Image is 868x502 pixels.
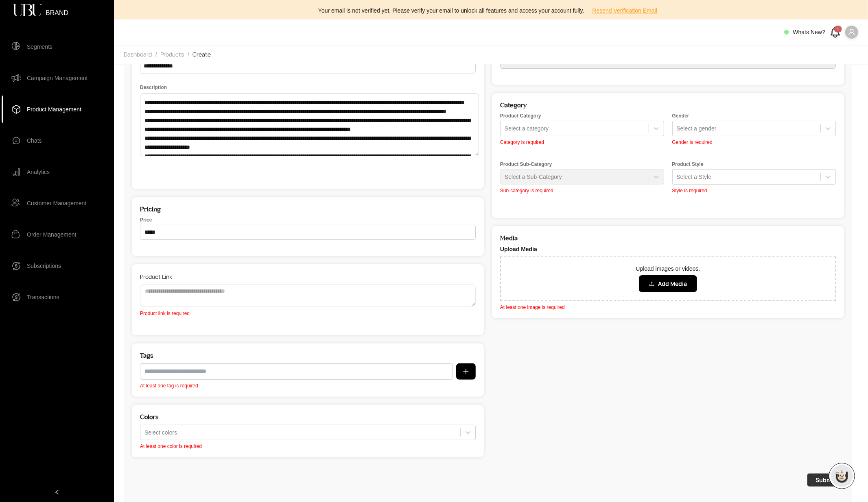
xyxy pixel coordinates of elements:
[658,279,687,288] span: Add Media
[27,133,42,149] span: Chats
[140,413,476,421] h2: Colors
[509,265,827,272] p: Upload images or videos.
[27,195,86,211] span: Customer Management
[124,50,152,58] span: Dashboard
[140,310,476,317] p: Product link is required
[463,368,469,375] span: plus
[586,4,664,17] button: Resend Verification Email
[500,113,664,119] label: Product Category
[816,476,836,485] span: Submit
[140,84,476,91] label: Description
[848,28,855,36] span: user
[500,161,664,167] label: Product Sub-Category
[649,281,655,287] span: upload
[155,50,157,59] li: /
[119,4,863,17] div: Your email is not verified yet. Please verify your email to unlock all features and access your a...
[54,489,60,495] span: left
[140,383,476,389] p: At least one tag is required
[672,113,836,119] label: Gender
[807,474,844,487] button: Submit
[187,50,189,59] li: /
[27,39,52,55] span: Segments
[456,363,476,380] button: plus
[593,6,658,15] span: Resend Verification Email
[672,139,836,145] p: Gender is required
[672,188,836,193] p: Style is required
[140,443,476,449] p: At least one color is required
[27,289,59,305] span: Transactions
[834,26,842,33] div: 1
[27,226,76,243] span: Order Management
[140,217,476,223] label: Price
[27,101,81,117] span: Product Management
[500,139,664,145] p: Category is required
[793,29,825,35] span: Whats New?
[672,161,836,167] label: Product Style
[140,205,476,213] h2: Pricing
[500,101,836,109] h2: Category
[27,70,87,86] span: Campaign Management
[27,164,50,180] span: Analytics
[27,258,61,274] span: Subscriptions
[140,352,476,359] h2: Tags
[46,10,68,11] span: BRAND
[192,50,211,58] span: Create
[140,272,178,281] label: Product Link
[500,234,836,242] h2: Media
[159,50,186,59] a: Products
[500,188,664,193] p: Sub-category is required
[639,275,697,292] button: Add Media
[834,468,850,484] img: chatboticon-C4A3G2IU.png
[500,246,836,252] label: Upload Media
[500,304,836,310] p: At least one image is required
